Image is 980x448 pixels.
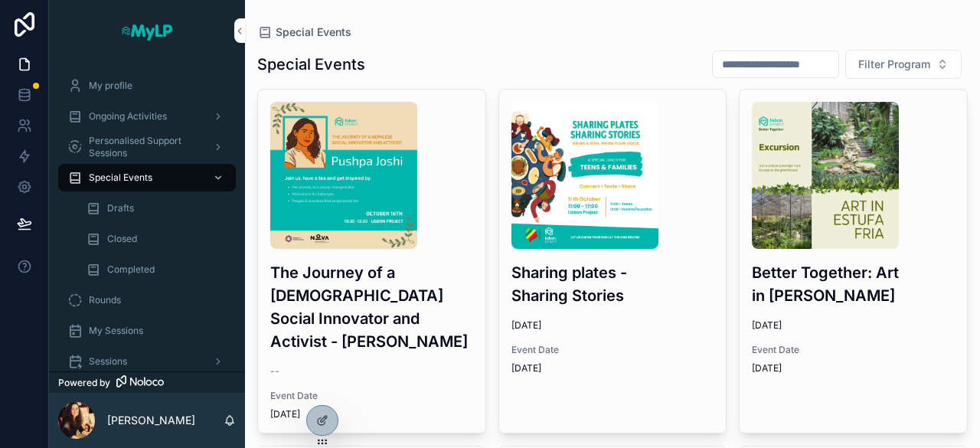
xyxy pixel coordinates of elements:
[89,294,121,306] span: Rounds
[89,355,127,368] span: Sessions
[752,319,955,332] span: [DATE]
[77,225,236,253] a: Closed
[752,344,955,356] span: Event Date
[511,319,714,332] span: [DATE]
[58,377,110,389] span: Powered by
[58,103,236,130] a: Ongoing Activities
[511,261,714,307] h3: Sharing plates - Sharing Stories
[845,50,962,79] button: Select Button
[511,102,658,249] img: Sharing-Plates,-Sharing-Stories-(2).png
[107,413,195,428] p: [PERSON_NAME]
[89,110,167,123] span: Ongoing Activities
[752,261,955,307] h3: Better Together: Art in [PERSON_NAME]
[107,233,137,245] span: Closed
[257,54,365,75] h1: Special Events
[58,317,236,345] a: My Sessions
[257,25,351,40] a: Special Events
[58,164,236,191] a: Special Events
[58,133,236,161] a: Personalised Support Sessions
[270,365,279,378] span: --
[498,89,727,433] a: Sharing-Plates,-Sharing-Stories-(2).pngSharing plates - Sharing Stories[DATE]Event Date[DATE]
[120,18,174,43] img: App logo
[858,57,930,72] span: Filter Program
[270,261,473,353] h3: The Journey of a [DEMOGRAPHIC_DATA] Social Innovator and Activist - [PERSON_NAME]
[58,348,236,375] a: Sessions
[257,89,486,433] a: The-Journey-of-a-Nepalese-Social-Innovator-and-Activist-Pushpa-Joshi-(1).pngThe Journey of a [DEM...
[511,344,714,356] span: Event Date
[77,256,236,283] a: Completed
[270,408,473,420] span: [DATE]
[58,72,236,100] a: My profile
[739,89,968,433] a: Better-Together-Art-in-Estufa-Fria-(1).pngBetter Together: Art in [PERSON_NAME][DATE]Event Date[D...
[49,371,245,393] a: Powered by
[752,362,955,374] span: [DATE]
[107,202,134,214] span: Drafts
[89,80,132,92] span: My profile
[107,263,155,276] span: Completed
[511,362,714,374] span: [DATE]
[58,286,236,314] a: Rounds
[77,195,236,222] a: Drafts
[270,390,473,402] span: Event Date
[276,25,351,40] span: Special Events
[89,135,201,159] span: Personalised Support Sessions
[270,102,417,249] img: The-Journey-of-a-Nepalese-Social-Innovator-and-Activist-Pushpa-Joshi-(1).png
[752,102,899,249] img: Better-Together-Art-in-Estufa-Fria-(1).png
[49,61,245,371] div: scrollable content
[89,172,152,184] span: Special Events
[89,325,143,337] span: My Sessions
